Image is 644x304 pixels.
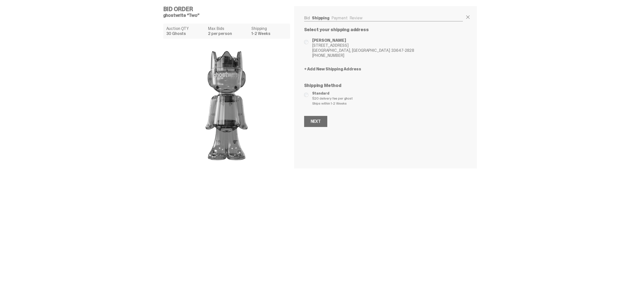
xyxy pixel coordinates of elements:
[312,91,463,96] span: Standard
[251,27,287,31] dt: Shipping
[332,15,348,21] a: Payment
[304,116,327,127] button: Next
[304,67,463,71] a: + Add New Shipping Address
[312,48,414,53] span: [GEOGRAPHIC_DATA], [GEOGRAPHIC_DATA] 33647-2828
[208,32,248,36] dd: 2 per person
[312,101,463,106] span: Ships within 1-2 Weeks
[312,43,414,48] span: [STREET_ADDRESS]
[312,15,330,21] a: Shipping
[208,27,248,31] dt: Max Bids
[166,32,205,36] dd: 30 Ghosts
[163,13,294,18] h5: ghostwrite “Two”
[163,6,294,12] h4: Bid Order
[251,32,287,36] dd: 1-2 Weeks
[304,83,463,88] p: Shipping Method
[176,43,277,168] img: product image
[312,96,463,101] span: $20 delivery fee per ghost
[312,53,414,58] span: [PHONE_NUMBER]
[304,27,463,32] p: Select your shipping address
[311,119,321,123] div: Next
[166,27,205,31] dt: Auction QTY
[304,15,310,21] a: Bid
[312,38,414,43] span: [PERSON_NAME]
